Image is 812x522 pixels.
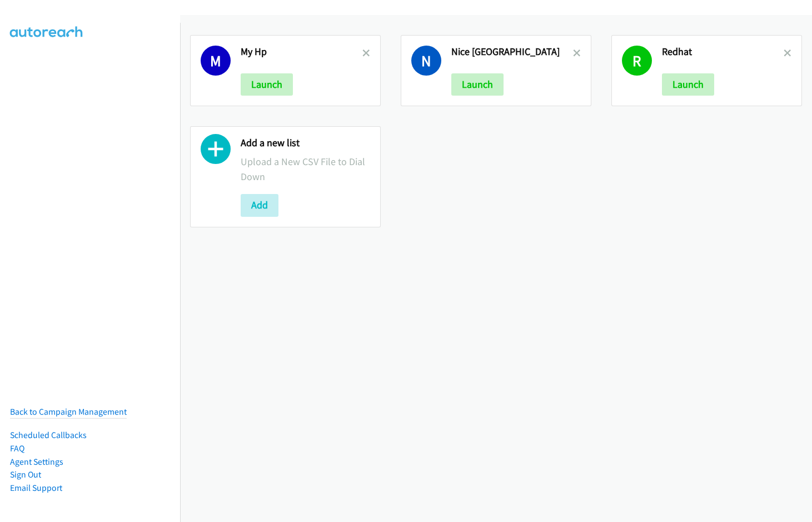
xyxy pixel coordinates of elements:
[662,73,714,96] button: Launch
[241,46,362,58] h2: My Hp
[10,443,24,454] a: FAQ
[241,194,278,216] button: Add
[10,483,62,493] a: Email Support
[662,46,784,58] h2: Redhat
[451,46,573,58] h2: Nice [GEOGRAPHIC_DATA]
[622,46,652,76] h1: R
[241,137,370,150] h2: Add a new list
[451,73,504,96] button: Launch
[241,154,370,184] p: Upload a New CSV File to Dial Down
[411,46,441,76] h1: N
[10,430,87,440] a: Scheduled Callbacks
[10,456,63,467] a: Agent Settings
[201,46,231,76] h1: M
[10,406,127,417] a: Back to Campaign Management
[241,73,293,96] button: Launch
[10,469,41,480] a: Sign Out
